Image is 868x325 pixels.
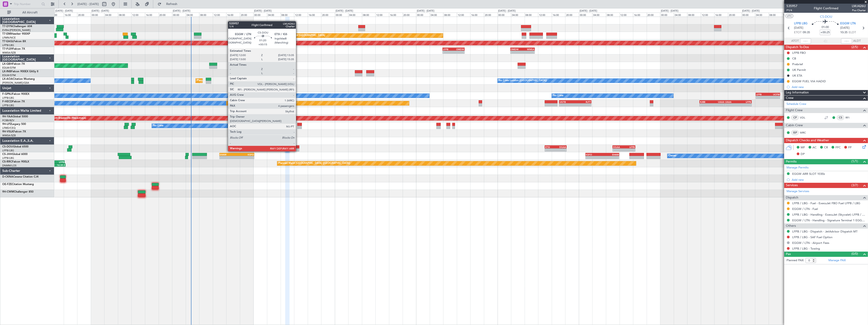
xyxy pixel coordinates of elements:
div: 00:00 [253,13,267,17]
div: RJTT [575,101,591,103]
a: EGGW / LTN - Fuel [792,207,818,211]
div: DGAA [556,146,566,148]
span: Cabin Crew [786,123,803,128]
span: [DATE] [794,26,804,30]
a: F-GPNJFalcon 900EX [2,93,29,95]
span: Services [786,183,798,188]
span: LX-GBH [2,63,12,65]
div: No Crew London ([GEOGRAPHIC_DATA]) [499,77,547,84]
div: DGAA [613,146,624,148]
div: 08:00 [199,13,213,17]
div: 20:00 [159,13,172,17]
div: 04:00 [755,13,769,17]
div: KSFO [586,153,602,156]
div: 16:00 [145,13,159,17]
div: 00:00 [579,13,593,17]
input: Trip Number [14,1,40,8]
span: (0/0) [852,251,858,256]
div: 16:35 Z [55,164,65,166]
div: - [712,103,724,106]
span: 10:35 [840,30,848,35]
div: 08:00 [687,13,701,17]
div: CS [837,115,844,120]
span: Leg Information [786,90,809,95]
a: LX-GBHFalcon 7X [2,63,25,65]
span: DP [801,152,805,157]
a: LFPB / LBG - Towing [792,247,820,250]
div: 12:00 [50,13,64,17]
div: - [725,103,738,106]
div: Flight Confirmed [814,6,838,11]
div: 12:00 [294,13,308,17]
span: LX-INB [2,70,11,73]
span: [DATE] [840,26,850,30]
a: EGGW / LTN - Airport Fees [792,241,829,245]
div: 00:00 [660,13,674,17]
span: CR [824,145,828,150]
a: 9H-CWMChallenger 850 [2,191,33,193]
div: - [738,103,751,106]
div: 16:00 [633,13,647,17]
span: CS-JHH [2,153,12,156]
div: [DATE] - [DATE] [173,9,190,13]
a: LFPB/LBG [2,44,14,47]
span: ALDT [853,39,861,43]
a: LX-INBFalcon 900EX EASy II [2,70,38,73]
span: T7-DYN [2,25,13,28]
div: [DATE] - [DATE] [742,9,760,13]
div: 00:00 [416,13,430,17]
span: Pax [786,252,791,257]
span: Others [786,223,796,229]
span: 9H-LPZ [2,123,11,126]
span: Dispatch [786,195,798,200]
div: 16:00 [64,13,77,17]
div: 20:00 [77,13,91,17]
span: T7-PJ29 [2,48,13,50]
a: Manage Services [787,189,809,194]
div: - [624,149,635,151]
div: Add new [792,178,866,182]
div: LFPB [54,161,64,163]
div: LFPB FBO [792,51,806,55]
a: VDL [800,116,810,120]
div: 12:00 [375,13,389,17]
span: ATOT [792,39,799,43]
a: LFPB/LBG [2,104,14,107]
div: [DATE] - [DATE] [254,9,272,13]
label: Planned PAX [787,258,804,263]
span: Permits [786,159,797,164]
a: CS-JHHGlobal 6000 [2,153,28,156]
a: 9H-LPZLegacy 500 [2,123,26,126]
div: 20:00 [728,13,742,17]
span: 535957 [787,4,797,8]
span: 09:35 [803,30,810,35]
span: FP [848,145,852,150]
a: LX-AOACitation Mustang [2,78,35,80]
div: 00:00 [742,13,755,17]
span: (3/7) [852,183,858,188]
a: Manage PAX [828,258,846,263]
button: UTC [785,14,793,18]
span: CS-RRC [2,160,12,163]
div: UK ETA [792,74,802,77]
div: UAAA [712,101,724,103]
div: - [220,156,237,159]
div: 20:00 [240,13,254,17]
div: 12:00 [538,13,552,17]
div: 04:00 [348,13,362,17]
a: LFPB/LBG [2,156,14,160]
input: --:-- [800,38,811,44]
div: EGGW FUEL VIA HADID [792,79,826,83]
div: LFPB [738,101,751,103]
div: - [545,149,556,151]
div: - [511,51,523,54]
a: EDLW/DTM [2,66,16,70]
div: 08:00 [525,13,538,17]
div: ETSI [545,146,556,148]
div: 04:00 [267,13,281,17]
div: - [237,156,254,159]
div: LFPB [756,93,768,96]
div: 08:00 [118,13,132,17]
div: Planned Maint [GEOGRAPHIC_DATA] ([GEOGRAPHIC_DATA]) [197,77,269,84]
div: Planned Maint [GEOGRAPHIC_DATA] ([GEOGRAPHIC_DATA]) [275,145,347,152]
